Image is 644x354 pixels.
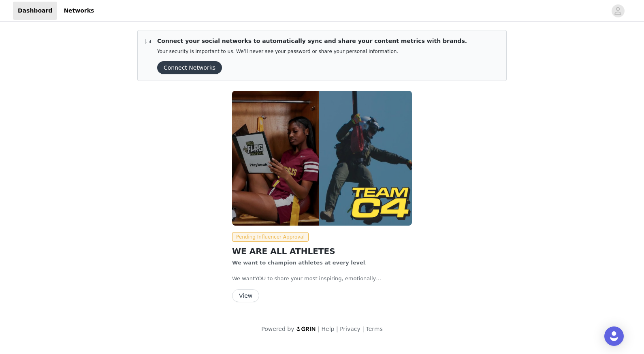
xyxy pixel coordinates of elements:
[322,326,335,332] a: Help
[232,289,259,302] button: View
[157,61,222,74] button: Connect Networks
[340,326,360,332] a: Privacy
[336,326,338,332] span: |
[232,91,412,226] img: Cellucor
[13,2,57,20] a: Dashboard
[604,326,624,346] div: Open Intercom Messenger
[362,326,364,332] span: |
[157,49,467,55] p: Your security is important to us. We’ll never see your password or share your personal information.
[232,245,412,257] h2: WE ARE ALL ATHLETES
[232,260,365,266] span: We want to champion athletes at every level
[232,275,255,281] span: We want
[59,2,99,20] a: Networks
[318,326,320,332] span: |
[261,326,294,332] span: Powered by
[157,37,467,45] p: Connect your social networks to automatically sync and share your content metrics with brands.
[232,293,259,299] a: View
[232,275,381,290] span: YOU to share your most inspiring, emotionally riveting
[365,260,367,266] span: .
[366,326,382,332] a: Terms
[614,4,622,17] div: avatar
[232,232,309,242] span: Pending Influencer Approval
[296,326,316,331] img: logo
